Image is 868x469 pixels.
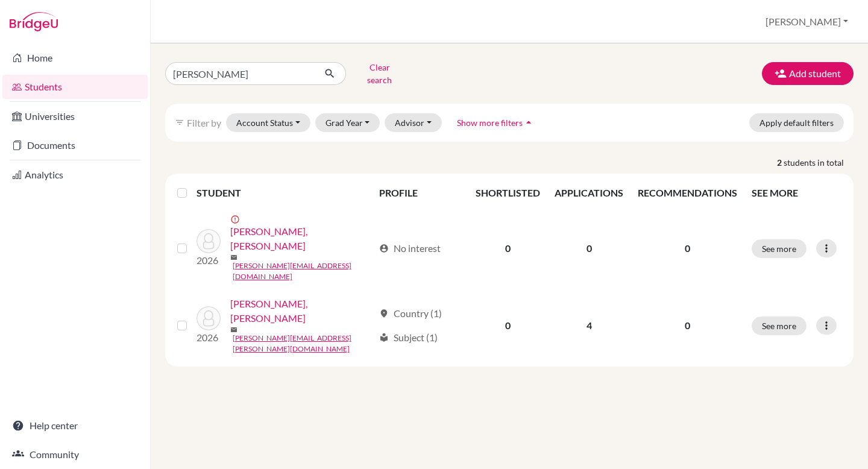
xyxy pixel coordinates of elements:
[2,75,148,99] a: Students
[379,241,441,256] div: No interest
[197,330,221,345] p: 2026
[2,442,148,467] a: Community
[2,46,148,70] a: Home
[230,326,237,333] span: mail
[187,117,221,128] span: Filter by
[744,178,849,207] th: SEE MORE
[379,306,442,321] div: Country (1)
[749,113,844,132] button: Apply default filters
[447,113,545,132] button: Show more filtersarrow_drop_up
[230,215,242,224] span: error_outline
[230,224,374,253] a: [PERSON_NAME], [PERSON_NAME]
[346,58,413,89] button: Clear search
[2,104,148,128] a: Universities
[379,330,438,345] div: Subject (1)
[638,241,737,256] p: 0
[197,306,221,330] img: Ahmed, Rahman
[226,113,310,132] button: Account Status
[547,289,631,362] td: 4
[784,156,854,169] span: students in total
[233,260,374,282] a: [PERSON_NAME][EMAIL_ADDRESS][DOMAIN_NAME]
[762,62,854,85] button: Add student
[457,118,523,128] span: Show more filters
[631,178,744,207] th: RECOMMENDATIONS
[752,316,807,335] button: See more
[468,178,547,207] th: SHORTLISTED
[638,318,737,333] p: 0
[468,289,547,362] td: 0
[230,297,374,326] a: [PERSON_NAME], [PERSON_NAME]
[379,309,389,318] span: location_on
[523,116,535,128] i: arrow_drop_up
[379,333,389,342] span: local_library
[175,118,184,127] i: filter_list
[2,133,148,157] a: Documents
[468,207,547,289] td: 0
[760,10,854,33] button: [PERSON_NAME]
[752,239,807,258] button: See more
[197,253,221,268] p: 2026
[233,333,374,354] a: [PERSON_NAME][EMAIL_ADDRESS][PERSON_NAME][DOMAIN_NAME]
[2,414,148,438] a: Help center
[2,163,148,187] a: Analytics
[165,62,315,85] input: Find student by name...
[777,156,784,169] strong: 2
[197,178,373,207] th: STUDENT
[547,178,631,207] th: APPLICATIONS
[10,12,58,31] img: Bridge-U
[379,244,389,253] span: account_circle
[230,254,237,261] span: mail
[315,113,380,132] button: Grad Year
[372,178,468,207] th: PROFILE
[547,207,631,289] td: 0
[197,229,221,253] img: Abdo, Abdul Rahman
[385,113,442,132] button: Advisor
